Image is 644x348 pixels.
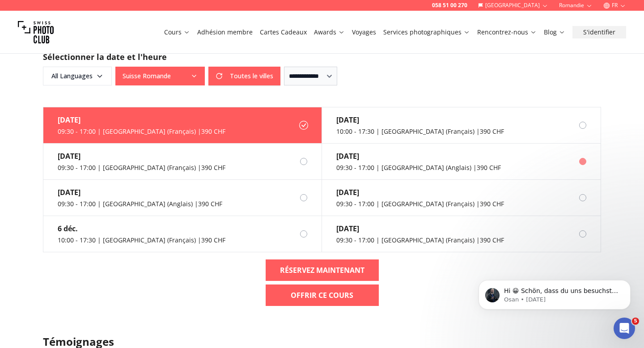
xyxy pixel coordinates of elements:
button: Cours [161,26,194,38]
div: 10:00 - 17:30 | [GEOGRAPHIC_DATA] (Français) | 390 CHF [58,236,225,245]
div: 09:30 - 17:00 | [GEOGRAPHIC_DATA] (Français) | 390 CHF [58,163,225,172]
a: Voyages [352,28,376,37]
a: Blog [544,28,565,37]
button: Blog [540,26,569,38]
div: [DATE] [58,115,225,125]
div: 09:30 - 17:00 | [GEOGRAPHIC_DATA] (Français) | 390 CHF [58,127,225,136]
button: Adhésion membre [194,26,256,38]
div: [DATE] [336,115,504,125]
b: RÉSERVEZ MAINTENANT [280,265,364,276]
iframe: Intercom notifications message [465,261,644,324]
div: [DATE] [58,187,222,198]
button: S'identifier [572,26,626,38]
div: [DATE] [58,151,225,161]
a: Rencontrez-nous [477,28,537,37]
button: Cartes Cadeaux [256,26,310,38]
span: All Languages [44,68,110,84]
button: Rencontrez-nous [474,26,540,38]
a: Adhésion membre [197,28,253,37]
span: 5 [632,318,639,325]
a: Awards [314,28,345,37]
button: All Languages [43,67,112,85]
a: Cours [164,28,190,37]
button: Awards [310,26,348,38]
a: Services photographiques [383,28,470,37]
button: Toutes le villes [208,67,280,85]
a: 058 51 00 270 [432,2,467,9]
iframe: Intercom live chat [614,318,635,339]
div: 09:30 - 17:00 | [GEOGRAPHIC_DATA] (Anglais) | 390 CHF [336,163,501,172]
a: RÉSERVEZ MAINTENANT [266,259,379,281]
div: 10:00 - 17:30 | [GEOGRAPHIC_DATA] (Français) | 390 CHF [336,127,504,136]
a: Cartes Cadeaux [260,28,307,37]
div: 6 déc. [58,223,225,234]
div: [DATE] [336,187,504,198]
a: Offrir ce cours [266,284,379,306]
b: Offrir ce cours [291,290,353,301]
div: 09:30 - 17:00 | [GEOGRAPHIC_DATA] (Français) | 390 CHF [336,199,504,208]
div: [DATE] [336,151,501,161]
div: [DATE] [336,223,504,234]
button: Suisse Romande [115,67,205,85]
h2: Sélectionner la date et l'heure [43,51,601,63]
div: 09:30 - 17:00 | [GEOGRAPHIC_DATA] (Français) | 390 CHF [336,236,504,245]
div: 09:30 - 17:00 | [GEOGRAPHIC_DATA] (Anglais) | 390 CHF [58,199,222,208]
button: Services photographiques [380,26,474,38]
img: Swiss photo club [18,14,54,50]
button: Voyages [348,26,380,38]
